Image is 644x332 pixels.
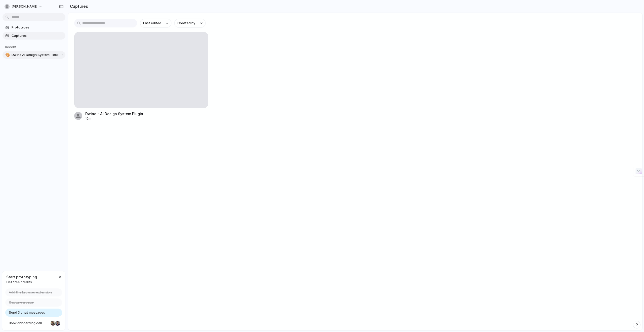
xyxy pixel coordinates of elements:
[174,19,206,27] button: Created by
[5,45,17,49] span: Recent
[3,3,45,11] button: [PERSON_NAME]
[12,25,63,30] span: Prototypes
[5,319,62,327] a: Book onboarding call
[50,320,56,326] div: Nicole Kubica
[9,290,52,295] span: Add the browser extension
[177,21,195,26] span: Created by
[6,280,37,285] span: Get free credits
[140,19,171,27] button: Last edited
[12,52,63,57] span: Dwine AI Design System: Testimonials & Examples
[9,321,49,326] span: Book onboarding call
[55,320,61,326] div: Christian Iacullo
[12,33,63,38] span: Captures
[9,310,45,315] span: Send 3 chat messages
[9,300,34,305] span: Capture a page
[85,116,143,121] div: 10m
[5,52,10,57] button: 🎨
[3,51,65,59] a: 🎨Dwine AI Design System: Testimonials & Examples
[85,111,143,116] div: Dwine - AI Design System Plugin
[3,24,65,31] a: Prototypes
[6,274,37,280] span: Start prototyping
[5,52,9,58] div: 🎨
[68,3,88,9] h2: Captures
[12,4,37,9] span: [PERSON_NAME]
[3,32,65,40] a: Captures
[143,21,161,26] span: Last edited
